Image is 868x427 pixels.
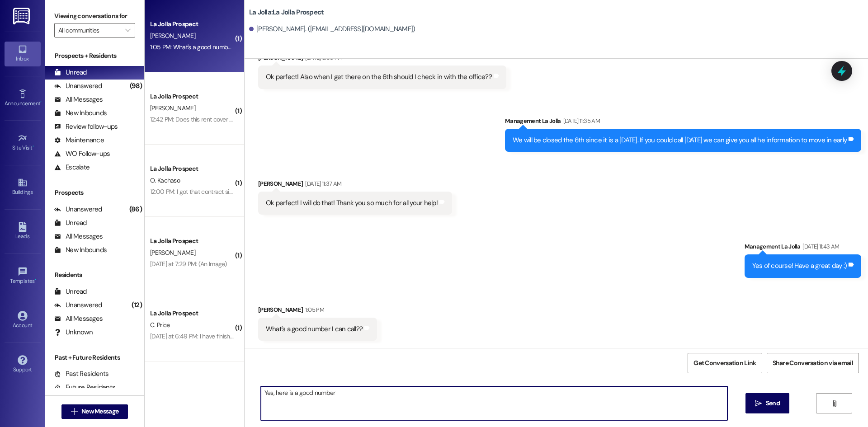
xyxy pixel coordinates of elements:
[688,353,762,373] button: Get Conversation Link
[129,298,144,312] div: (12)
[266,72,492,82] div: Ok perfect! Also when I get there on the 6th should I check in with the office??
[54,245,107,255] div: New Inbounds
[150,115,305,123] div: 12:42 PM: Does this rent cover the fall and winter semester?
[5,131,41,155] a: Site Visit •
[54,369,109,379] div: Past Residents
[54,328,93,337] div: Unknown
[150,43,263,51] div: 1:05 PM: What's a good number I can call??
[745,393,789,413] button: Send
[54,136,104,145] div: Maintenance
[755,400,762,407] i: 
[5,175,41,199] a: Buildings
[693,358,756,368] span: Get Conversation Link
[745,242,862,254] div: Management La Jolla
[150,104,195,112] span: [PERSON_NAME]
[150,32,195,40] span: [PERSON_NAME]
[45,270,144,280] div: Residents
[303,305,324,314] div: 1:05 PM
[71,408,78,415] i: 
[127,79,144,93] div: (98)
[54,314,103,324] div: All Messages
[150,188,413,196] div: 12:00 PM: I got that contract signed. Is there anything else I need to do on my end? [PERSON_NAME]
[150,321,170,329] span: C. Price
[5,42,41,66] a: Inbox
[54,232,103,241] div: All Messages
[767,353,859,373] button: Share Conversation via email
[127,202,144,216] div: (86)
[5,308,41,333] a: Account
[150,249,195,257] span: [PERSON_NAME]
[54,205,102,214] div: Unanswered
[5,219,41,244] a: Leads
[303,179,341,188] div: [DATE] 11:37 AM
[505,116,861,129] div: Management La Jolla
[33,143,34,150] span: •
[249,8,324,17] b: La Jolla: La Jolla Prospect
[54,122,118,131] div: Review follow-ups
[150,309,234,318] div: La Jolla Prospect
[800,242,839,251] div: [DATE] 11:43 AM
[261,386,727,420] textarea: Yes, here is a good number
[54,95,103,104] div: All Messages
[150,92,234,101] div: La Jolla Prospect
[150,236,234,246] div: La Jolla Prospect
[54,163,90,172] div: Escalate
[54,218,87,228] div: Unread
[61,404,128,419] button: New Message
[266,198,438,208] div: Ok perfect! I will do that! Thank you so much for all your help!
[54,108,107,118] div: New Inbounds
[766,399,780,408] span: Send
[54,300,102,310] div: Unanswered
[54,68,87,77] div: Unread
[258,179,452,192] div: [PERSON_NAME]
[45,51,144,61] div: Prospects + Residents
[58,23,121,38] input: All communities
[13,8,32,24] img: ResiDesk Logo
[150,19,234,29] div: La Jolla Prospect
[258,53,506,66] div: [PERSON_NAME]
[54,383,115,392] div: Future Residents
[54,287,87,296] div: Unread
[150,176,180,184] span: O. Kachaso
[40,99,42,105] span: •
[752,261,847,271] div: Yes of course! Have a great day :)
[561,116,600,126] div: [DATE] 11:35 AM
[81,407,118,416] span: New Message
[54,9,135,23] label: Viewing conversations for
[5,352,41,377] a: Support
[773,358,853,368] span: Share Conversation via email
[513,136,847,145] div: We will be closed the 6th since it is a [DATE]. If you could call [DATE] we can give you all he i...
[5,264,41,288] a: Templates •
[831,400,838,407] i: 
[249,24,415,34] div: [PERSON_NAME]. ([EMAIL_ADDRESS][DOMAIN_NAME])
[35,277,36,283] span: •
[266,324,363,334] div: What's a good number I can call??
[150,332,278,340] div: [DATE] at 6:49 PM: I have finished my application
[125,27,130,34] i: 
[258,305,377,318] div: [PERSON_NAME]
[54,149,110,159] div: WO Follow-ups
[45,353,144,362] div: Past + Future Residents
[45,188,144,197] div: Prospects
[150,164,234,174] div: La Jolla Prospect
[150,260,227,268] div: [DATE] at 7:29 PM: (An Image)
[54,81,102,91] div: Unanswered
